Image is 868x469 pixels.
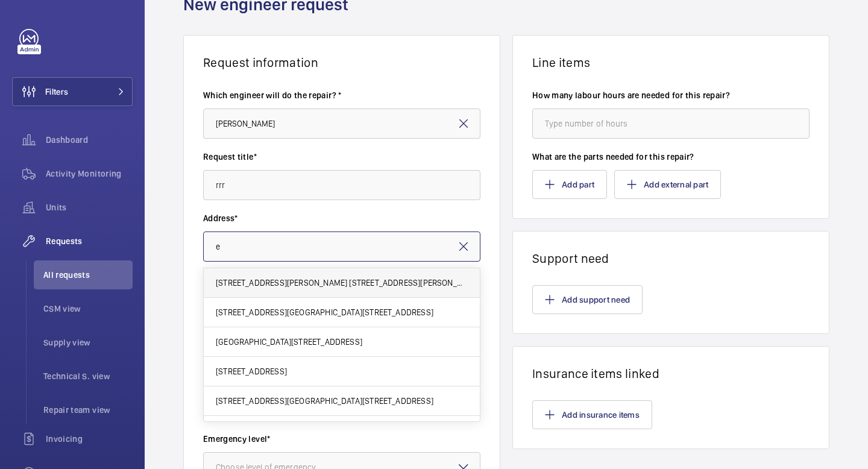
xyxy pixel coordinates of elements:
[532,366,810,381] h1: Insurance items linked
[216,277,468,289] span: [STREET_ADDRESS][PERSON_NAME] [STREET_ADDRESS][PERSON_NAME]
[203,170,480,200] input: Type request title
[45,86,68,98] span: Filters
[203,89,480,101] label: Which engineer will do the repair? *
[532,285,643,314] button: Add support need
[46,235,133,247] span: Requests
[43,404,133,416] span: Repair team view
[532,89,810,101] label: How many labour hours are needed for this repair?
[216,365,287,377] span: [STREET_ADDRESS]
[203,231,480,262] input: Enter address
[203,433,480,445] label: Emergency level*
[216,306,433,318] span: [STREET_ADDRESS][GEOGRAPHIC_DATA][STREET_ADDRESS]
[532,109,810,139] input: Type number of hours
[614,170,721,199] button: Add external part
[46,433,133,445] span: Invoicing
[203,109,480,139] input: Select engineer
[43,370,133,382] span: Technical S. view
[532,170,607,199] button: Add part
[216,336,362,348] span: [GEOGRAPHIC_DATA][STREET_ADDRESS]
[532,151,810,163] label: What are the parts needed for this repair?
[43,336,133,348] span: Supply view
[43,269,133,281] span: All requests
[46,134,133,146] span: Dashboard
[203,212,480,224] label: Address*
[532,251,810,266] h1: Support need
[532,55,810,70] h1: Line items
[46,168,133,180] span: Activity Monitoring
[46,201,133,213] span: Units
[203,151,480,163] label: Request title*
[203,55,480,70] h1: Request information
[216,395,433,407] span: [STREET_ADDRESS][GEOGRAPHIC_DATA][STREET_ADDRESS]
[532,400,652,429] button: Add insurance items
[12,77,133,106] button: Filters
[43,303,133,315] span: CSM view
